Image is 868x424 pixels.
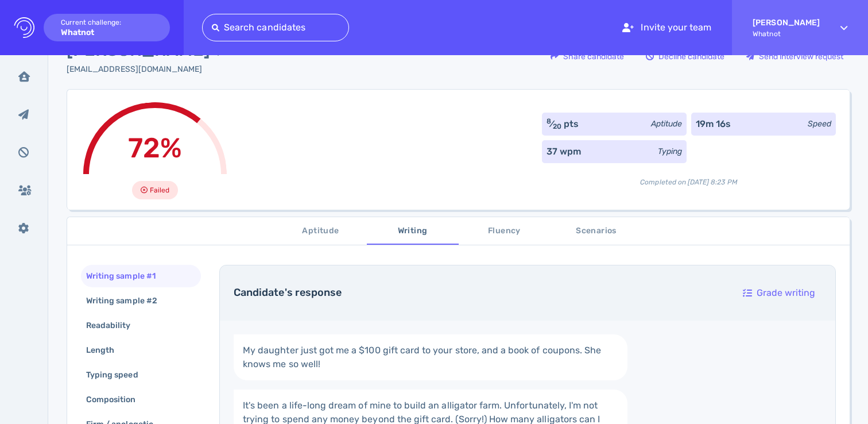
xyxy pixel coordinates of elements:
[542,168,836,187] div: Completed on [DATE] 8:23 PM
[547,145,581,159] div: 37 wpm
[84,367,152,383] div: Typing speed
[84,317,145,334] div: Readability
[658,145,682,157] div: Typing
[84,342,128,359] div: Length
[547,117,579,131] div: ⁄ pts
[545,43,630,70] div: Share candidate
[553,122,561,130] sub: 20
[696,117,731,131] div: 19m 16s
[84,391,150,408] div: Composition
[282,224,360,238] span: Aptitude
[84,268,169,284] div: Writing sample #1
[128,132,182,164] span: 72%
[640,43,730,70] div: Decline candidate
[374,224,452,238] span: Writing
[737,279,821,307] button: Grade writing
[557,224,635,238] span: Scenarios
[84,292,171,309] div: Writing sample #2
[234,287,723,299] h4: Candidate's response
[808,118,831,130] div: Speed
[737,280,821,306] div: Grade writing
[651,118,682,130] div: Aptitude
[640,43,731,70] button: Decline candidate
[544,43,630,70] button: Share candidate
[753,30,820,38] span: Whatnot
[150,183,169,197] span: Failed
[547,117,551,125] sup: 8
[741,43,849,70] div: Send interview request
[67,63,235,75] div: Click to copy the email address
[753,18,820,28] strong: [PERSON_NAME]
[466,224,544,238] span: Fluency
[234,334,627,380] a: My daughter just got me a $100 gift card to your store, and a book of coupons. She knows me so well!
[740,43,850,70] button: Send interview request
